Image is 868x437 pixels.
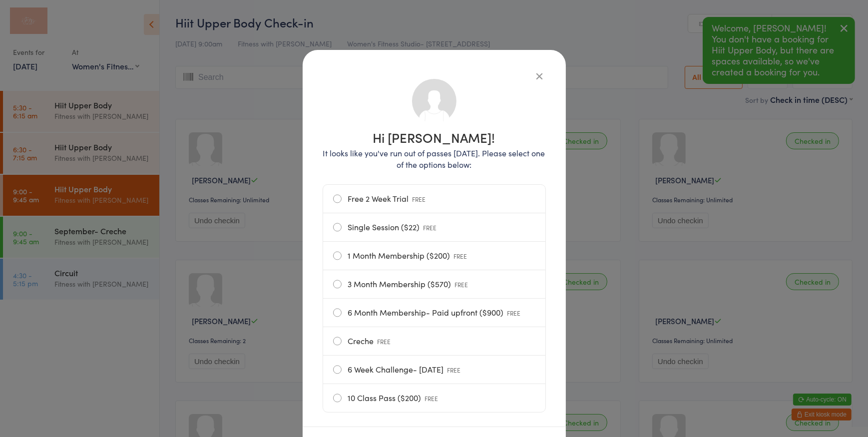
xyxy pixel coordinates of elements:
label: Creche [333,327,535,355]
label: 1 Month Membership ($200) [333,242,535,270]
span: FREE [425,394,438,403]
label: 3 Month Membership ($570) [333,270,535,298]
span: FREE [507,309,521,317]
span: FREE [455,280,468,289]
span: FREE [424,223,437,232]
label: 6 Month Membership- Paid upfront ($900) [333,299,535,327]
label: 6 Week Challenge- [DATE] [333,356,535,384]
img: no_photo.png [411,78,457,124]
span: FREE [454,252,467,260]
span: FREE [413,195,426,203]
span: FREE [378,337,391,346]
label: 10 Class Pass ($200) [333,384,535,412]
label: Single Session ($22) [333,213,535,241]
label: Free 2 Week Trial [333,185,535,213]
span: FREE [447,366,461,374]
p: It looks like you've run out of passes [DATE]. Please select one of the options below: [323,147,546,170]
h1: Hi [PERSON_NAME]! [323,131,546,144]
